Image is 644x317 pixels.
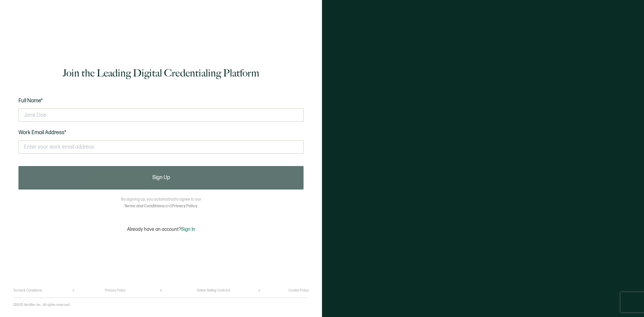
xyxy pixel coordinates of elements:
span: Sign Up [152,175,170,180]
span: Work Email Address* [18,129,66,136]
input: Jane Doe [18,108,304,122]
a: Terms & Conditions [13,288,42,293]
a: Privacy Policy [105,288,125,293]
span: Full Name* [18,98,43,104]
span: Sign In [181,226,195,232]
a: Terms and Conditions [124,204,165,209]
p: By signing up, you automatically agree to our and . [121,196,201,210]
h1: Join the Leading Digital Credentialing Platform [63,66,259,80]
p: Already have an account? [127,226,195,232]
a: Privacy Policy [172,204,197,209]
button: Sign Up [18,166,304,190]
a: Cookie Policy [288,288,309,293]
a: Online Selling Contract [197,288,230,293]
p: ©2025 Sertifier Inc.. All rights reserved. [13,303,70,307]
input: Enter your work email address [18,140,304,154]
